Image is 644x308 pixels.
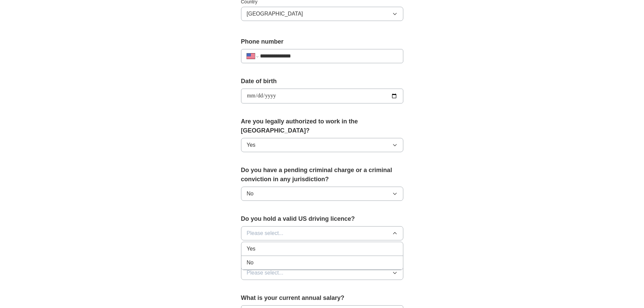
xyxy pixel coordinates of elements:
[241,117,403,135] label: Are you legally authorized to work in the [GEOGRAPHIC_DATA]?
[247,245,256,253] span: Yes
[247,269,284,277] span: Please select...
[241,37,403,46] label: Phone number
[247,229,284,237] span: Please select...
[241,138,403,152] button: Yes
[241,187,403,201] button: No
[241,226,403,240] button: Please select...
[241,214,403,223] label: Do you hold a valid US driving licence?
[247,259,254,267] span: No
[241,77,403,86] label: Date of birth
[247,10,303,18] span: [GEOGRAPHIC_DATA]
[247,141,256,149] span: Yes
[241,266,403,280] button: Please select...
[241,293,403,303] label: What is your current annual salary?
[241,166,403,184] label: Do you have a pending criminal charge or a criminal conviction in any jurisdiction?
[241,7,403,21] button: [GEOGRAPHIC_DATA]
[247,190,254,198] span: No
